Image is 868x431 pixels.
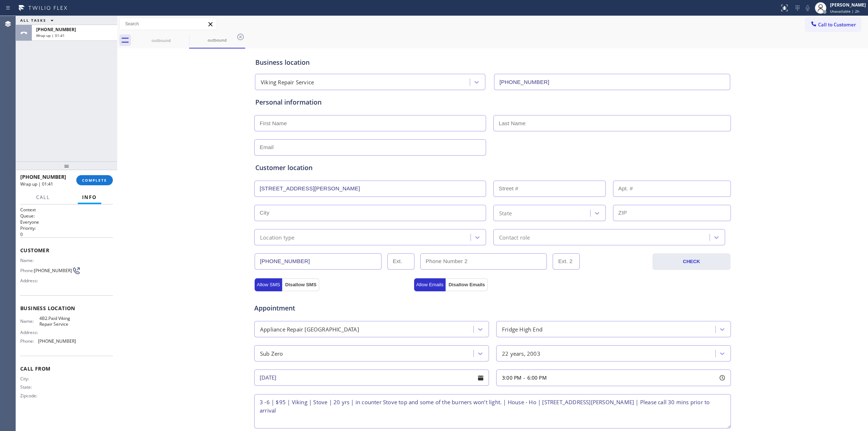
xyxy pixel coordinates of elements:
[20,268,34,273] span: Phone:
[134,38,188,43] div: outbound
[39,316,76,327] span: 4B2.Paid Viking Repair Service
[254,303,412,313] span: Appointment
[20,207,113,213] h1: Context
[818,21,856,28] span: Call to Customer
[805,18,861,31] button: Call to Customer
[82,194,97,200] span: Info
[78,190,101,204] button: Info
[20,213,113,219] h2: Queue:
[830,2,866,8] div: [PERSON_NAME]
[613,205,731,221] input: ZIP
[502,325,542,333] div: Fridge High End
[260,325,359,333] div: Appliance Repair [GEOGRAPHIC_DATA]
[20,305,113,312] span: Business location
[20,393,39,398] span: Zipcode:
[260,233,295,241] div: Location type
[493,115,731,131] input: Last Name
[261,78,314,86] div: Viking Repair Service
[20,219,113,225] p: Everyone
[76,175,113,185] button: COMPLETE
[20,225,113,231] h2: Priority:
[20,231,113,237] p: 0
[282,278,319,291] button: Disallow SMS
[20,338,38,344] span: Phone:
[502,349,540,358] div: 22 years, 2003
[20,384,39,390] span: State:
[499,233,530,241] div: Contact role
[613,181,731,197] input: Apt. #
[34,268,72,273] span: [PHONE_NUMBER]
[36,194,50,200] span: Call
[20,258,39,263] span: Name:
[20,376,39,381] span: City:
[20,318,39,324] span: Name:
[446,278,488,291] button: Disallow Emails
[260,349,283,358] div: Sub Zero
[523,374,525,381] span: -
[20,330,39,335] span: Address:
[255,163,730,173] div: Customer location
[420,253,547,270] input: Phone Number 2
[20,18,46,23] span: ALL TASKS
[190,37,244,43] div: outbound
[255,97,730,107] div: Personal information
[652,253,731,270] button: CHECK
[499,209,512,217] div: State
[36,26,76,33] span: [PHONE_NUMBER]
[254,369,489,386] input: - choose date -
[254,181,486,197] input: Address
[16,16,61,25] button: ALL TASKS
[20,173,66,180] span: [PHONE_NUMBER]
[553,253,580,270] input: Ext. 2
[120,18,217,30] input: Search
[254,205,486,221] input: City
[493,181,606,197] input: Street #
[387,253,414,270] input: Ext.
[20,278,39,283] span: Address:
[36,33,65,38] span: Wrap up | 01:41
[255,253,382,270] input: Phone Number
[20,181,53,187] span: Wrap up | 01:41
[38,338,76,344] span: [PHONE_NUMBER]
[255,278,282,291] button: Allow SMS
[254,139,486,156] input: Email
[502,374,522,381] span: 3:00 PM
[254,115,486,131] input: First Name
[830,9,859,14] span: Unavailable | 2h
[20,365,113,372] span: Call From
[82,178,107,183] span: COMPLETE
[20,247,113,254] span: Customer
[803,3,813,13] button: Mute
[32,190,54,204] button: Call
[254,394,731,428] textarea: 3 -6 | $95 | Viking | Stove | 20 yrs | in counter Stove top and some of the burners won’t light. ...
[255,58,730,67] div: Business location
[527,374,547,381] span: 6:00 PM
[414,278,446,291] button: Allow Emails
[494,74,730,90] input: Phone Number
